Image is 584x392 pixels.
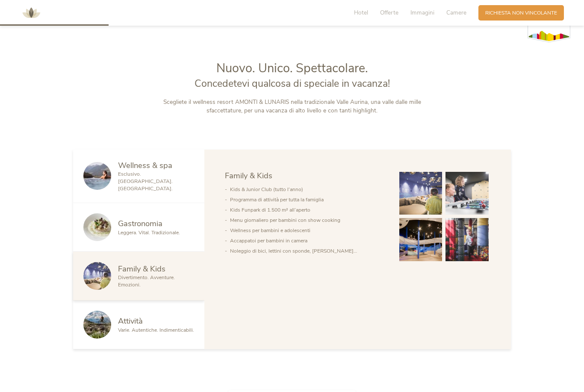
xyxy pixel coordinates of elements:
[230,184,386,195] li: Kids & Junior Club (tutto l‘anno)
[149,98,435,115] p: Scegliete il wellness resort AMONTI & LUNARIS nella tradizionale Valle Aurina, una valle dalle mi...
[118,315,143,326] span: Attività
[118,263,165,274] span: Family & Kids
[118,327,194,333] span: Varie. Autentiche. Indimenticabili.
[118,160,172,171] span: Wellness & spa
[18,10,44,15] a: AMONTI & LUNARIS Wellnessresort
[118,171,173,192] span: Esclusivo. [GEOGRAPHIC_DATA]. [GEOGRAPHIC_DATA].
[225,170,272,181] span: Family & Kids
[410,9,434,17] span: Immagini
[446,9,466,17] span: Camere
[230,215,386,225] li: Menu giornaliero per bambini con show cooking
[230,205,386,215] li: Kids Funpark di 1.500 m² all’aperto
[118,218,162,229] span: Gastronomia
[354,9,368,17] span: Hotel
[118,229,180,236] span: Leggera. Vital. Tradizionale.
[118,274,175,288] span: Divertimento. Avventure. Emozioni.
[230,236,386,246] li: Accappatoi per bambini in camera
[230,246,386,256] li: Noleggio di bici, lettini con sponde, [PERSON_NAME]…
[485,9,557,17] span: Richiesta non vincolante
[230,195,386,205] li: Programma di attività per tutta la famiglia
[528,9,570,43] img: Alto Adige
[230,225,386,236] li: Wellness per bambini e adolescenti
[380,9,398,17] span: Offerte
[195,77,390,90] span: Concedetevi qualcosa di speciale in vacanza!
[216,60,368,77] span: Nuovo. Unico. Spettacolare.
